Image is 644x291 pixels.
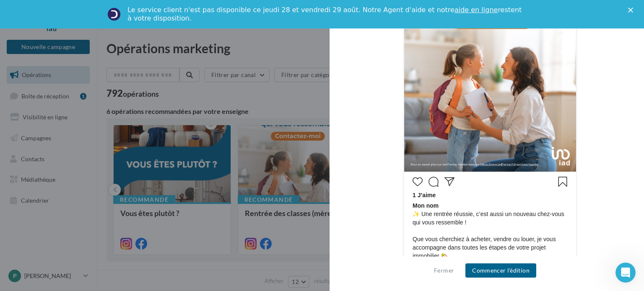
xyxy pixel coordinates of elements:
img: Profile image for Service-Client [107,8,121,21]
svg: Enregistrer [558,177,568,187]
svg: Partager la publication [444,177,454,187]
span: Mon nom [413,202,439,209]
a: aide en ligne [454,6,498,14]
button: Fermer [431,265,457,276]
svg: Commenter [428,177,439,187]
iframe: Intercom live chat [615,263,636,283]
div: Le service client n'est pas disponible ce jeudi 28 et vendredi 29 août. Notre Agent d'aide et not... [127,6,523,23]
div: 1 J’aime [413,191,568,201]
button: Commencer l'édition [465,263,536,278]
div: Fermer [628,8,636,13]
svg: J’aime [413,177,423,187]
